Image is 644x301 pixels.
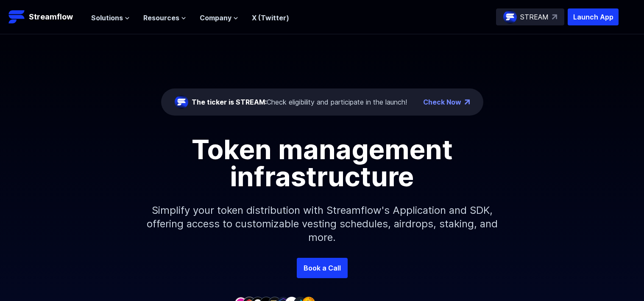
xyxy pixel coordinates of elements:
[91,13,123,23] span: Solutions
[200,13,238,23] button: Company
[200,13,231,23] span: Company
[192,97,407,107] div: Check eligibility and participate in the launch!
[503,10,517,24] img: streamflow-logo-circle.png
[8,8,25,25] img: Streamflow Logo
[175,95,188,109] img: streamflow-logo-circle.png
[140,190,505,258] p: Simplify your token distribution with Streamflow's Application and SDK, offering access to custom...
[496,8,564,25] a: STREAM
[252,14,289,22] a: X (Twitter)
[29,11,73,23] p: Streamflow
[192,98,267,106] span: The ticker is STREAM:
[143,13,186,23] button: Resources
[465,99,470,105] img: top-right-arrow.png
[131,136,513,190] h1: Token management infrastructure
[552,14,557,19] img: top-right-arrow.svg
[520,12,549,22] p: STREAM
[91,13,130,23] button: Solutions
[423,97,461,107] a: Check Now
[297,258,348,278] a: Book a Call
[8,8,83,25] a: Streamflow
[568,8,619,25] button: Launch App
[143,13,179,23] span: Resources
